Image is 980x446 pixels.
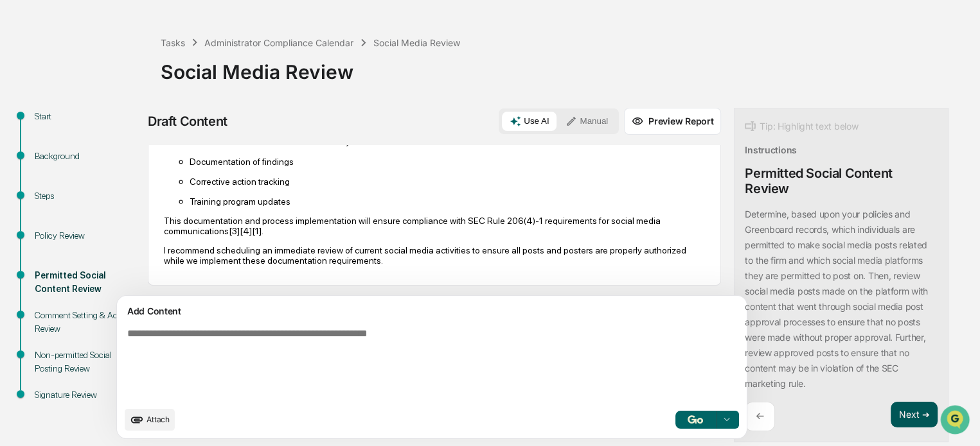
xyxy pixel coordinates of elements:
[745,166,938,196] div: Permitted Social Content Review
[8,181,86,204] a: 🔎Data Lookup
[218,102,234,117] button: Start new chat
[35,229,140,243] div: Policy Review
[35,110,140,123] div: Start
[35,150,140,163] div: Background
[229,226,252,236] span: [3][4]
[13,187,23,198] div: 🔎
[164,245,705,266] p: I recommend scheduling an immediate review of current social media activities to ensure all posts...
[624,108,721,135] button: Preview Report
[13,163,23,173] div: 🖐️
[939,404,974,438] iframe: Open customer support
[373,37,460,48] div: Social Media Review
[745,144,797,155] div: Instructions
[502,112,557,131] button: Use AI
[26,186,81,199] span: Data Lookup
[106,162,159,175] span: Attestations
[35,388,140,402] div: Signature Review
[91,217,156,227] a: Powered byPylon
[125,409,175,431] button: upload document
[26,162,83,175] span: Preclearance
[128,218,156,227] span: Pylon
[745,209,928,389] p: Determine, based upon your policies and Greenboard records, which individuals are permitted to ma...
[35,348,140,375] div: Non-permitted Social Posting Review
[148,114,227,129] div: Draft Content
[88,157,165,180] a: 🗄️Attestations
[161,50,974,83] div: Social Media Review
[164,216,705,236] p: This documentation and process implementation will ensure compliance with SEC Rule 206(4)-1 requi...
[44,111,163,121] div: We're available if you need us!
[147,415,170,424] span: Attach
[35,269,140,296] div: Permitted Social Content Review
[44,98,211,111] div: Start new chat
[190,157,705,167] p: Documentation of findings
[558,112,616,131] button: Manual
[204,37,353,48] div: Administrator Compliance Calendar
[688,415,703,424] img: Go
[125,304,739,319] div: Add Content
[190,176,705,187] p: Corrective action tracking
[35,309,140,336] div: Comment Setting & Activity Review
[891,402,938,428] button: Next ➔
[93,163,103,173] div: 🗄️
[35,189,140,203] div: Steps
[675,411,716,429] button: Go
[190,196,705,207] p: Training program updates
[13,98,36,121] img: 1746055101610-c473b297-6a78-478c-a979-82029cc54cd1
[161,37,185,48] div: Tasks
[745,119,858,134] div: Tip: Highlight text below
[13,27,234,47] p: How can we help?
[756,410,764,422] p: ←
[8,157,88,180] a: 🖐️Preclearance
